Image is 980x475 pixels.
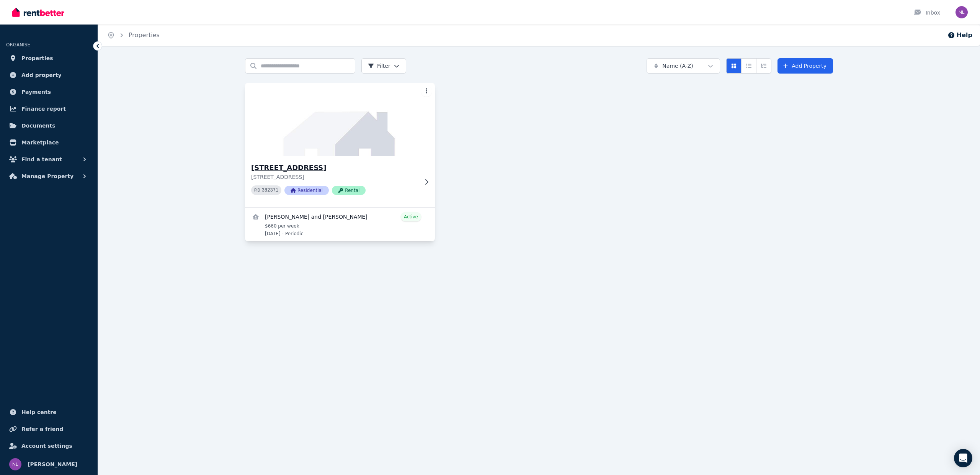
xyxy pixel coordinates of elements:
[284,186,329,195] span: Residential
[368,62,390,70] span: Filter
[245,208,435,241] a: View details for Sofiia Salnikova and Artem Salnikov
[6,438,91,454] a: Account settings
[421,86,432,97] button: More options
[28,460,77,469] span: [PERSON_NAME]
[254,188,260,192] small: PID
[21,70,62,80] span: Add property
[240,81,440,158] img: 17 Syncarpia St, Marsden Park
[647,58,720,74] button: Name (A-Z)
[21,54,53,63] span: Properties
[662,62,693,70] span: Name (A-Z)
[251,173,418,181] p: [STREET_ADDRESS]
[6,135,91,150] a: Marketplace
[251,162,418,173] h3: [STREET_ADDRESS]
[6,67,91,83] a: Add property
[777,58,833,74] a: Add Property
[6,42,30,47] span: ORGANISE
[332,186,366,195] span: Rental
[955,6,968,18] img: Nadia Lobova
[21,408,57,417] span: Help centre
[756,58,771,74] button: Expanded list view
[21,121,56,130] span: Documents
[262,188,278,193] code: 382371
[21,138,59,147] span: Marketplace
[6,118,91,133] a: Documents
[6,51,91,66] a: Properties
[947,31,972,40] button: Help
[9,458,21,470] img: Nadia Lobova
[6,405,91,420] a: Help centre
[913,9,940,16] div: Inbox
[6,101,91,116] a: Finance report
[361,58,406,74] button: Filter
[12,7,64,18] img: RentBetter
[21,441,72,450] span: Account settings
[129,31,160,39] a: Properties
[6,84,91,100] a: Payments
[726,58,742,74] button: Card view
[21,424,63,434] span: Refer a friend
[21,172,73,181] span: Manage Property
[6,421,91,437] a: Refer a friend
[6,152,91,167] button: Find a tenant
[6,169,91,184] button: Manage Property
[21,155,62,164] span: Find a tenant
[954,449,972,467] div: Open Intercom Messenger
[741,58,756,74] button: Compact list view
[21,104,66,113] span: Finance report
[98,25,169,46] nav: Breadcrumb
[245,83,435,207] a: 17 Syncarpia St, Marsden Park[STREET_ADDRESS][STREET_ADDRESS]PID 382371ResidentialRental
[726,58,771,74] div: View options
[21,87,51,97] span: Payments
